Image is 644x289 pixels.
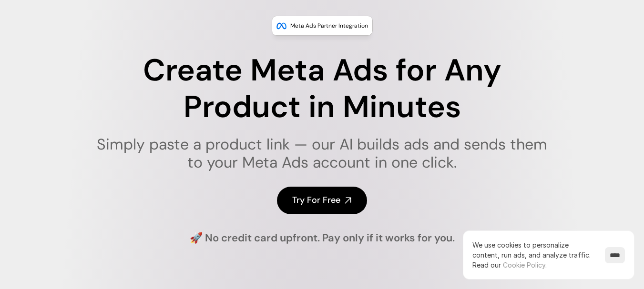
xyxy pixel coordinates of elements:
p: We use cookies to personalize content, run ads, and analyze traffic. [472,240,595,270]
h1: Simply paste a product link — our AI builds ads and sends them to your Meta Ads account in one cl... [91,135,553,172]
h4: 🚀 No credit card upfront. Pay only if it works for you. [190,231,455,246]
span: Read our . [472,261,547,269]
a: Cookie Policy [503,261,545,269]
h4: Try For Free [292,194,340,206]
a: Try For Free [277,187,367,214]
h1: Create Meta Ads for Any Product in Minutes [91,52,553,126]
p: Meta Ads Partner Integration [290,21,368,30]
